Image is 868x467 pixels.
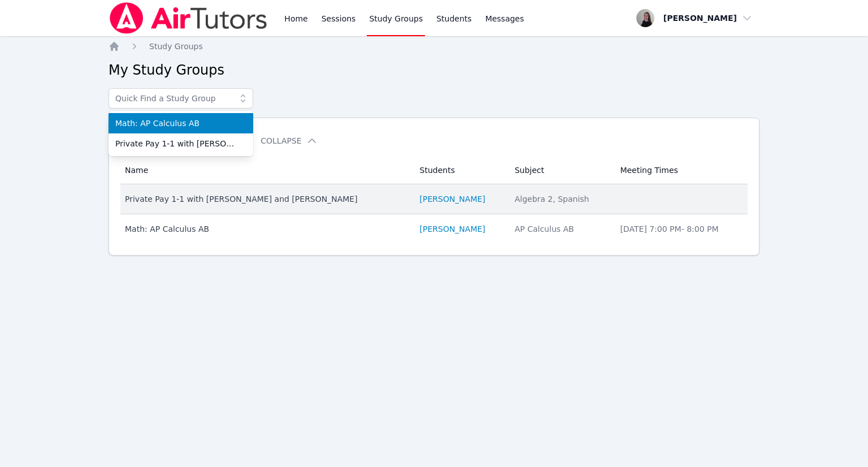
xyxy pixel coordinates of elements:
div: AP Calculus AB [515,223,607,235]
span: Messages [485,13,524,24]
th: Name [120,157,413,184]
tr: Math: AP Calculus AB[PERSON_NAME]AP Calculus AB[DATE] 7:00 PM- 8:00 PM [120,214,748,244]
img: Air Tutors [108,2,268,34]
span: Private Pay 1-1 with [PERSON_NAME] and [PERSON_NAME] [115,138,246,149]
a: [PERSON_NAME] [420,193,485,205]
th: Students [413,157,508,184]
button: Collapse [261,135,317,146]
input: Quick Find a Study Group [108,88,253,109]
a: Study Groups [149,41,203,52]
div: Algebra 2, Spanish [515,193,607,205]
div: Math: AP Calculus AB [125,223,406,235]
h2: My Study Groups [108,61,759,79]
tr: Private Pay 1-1 with [PERSON_NAME] and [PERSON_NAME][PERSON_NAME]Algebra 2, Spanish [120,184,748,214]
span: Study Groups [149,42,203,51]
th: Meeting Times [613,157,748,184]
th: Subject [508,157,614,184]
li: [DATE] 7:00 PM - 8:00 PM [620,223,741,235]
nav: Breadcrumb [108,41,759,52]
div: Private Pay 1-1 with [PERSON_NAME] and [PERSON_NAME] [125,193,406,205]
a: [PERSON_NAME] [420,223,485,235]
span: Math: AP Calculus AB [115,118,246,129]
